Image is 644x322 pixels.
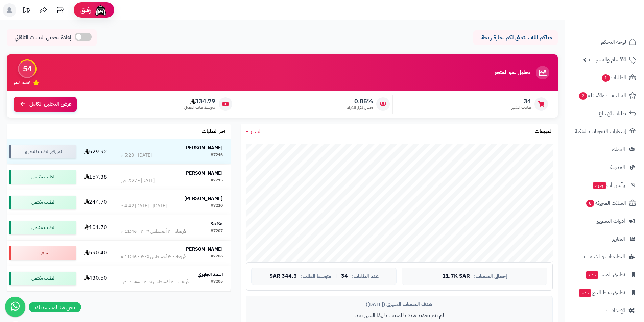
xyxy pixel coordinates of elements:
span: الطلبات [601,73,626,82]
span: المراجعات والأسئلة [578,91,626,100]
a: المدونة [569,159,640,175]
span: الإعدادات [606,306,625,315]
span: متوسط طلب العميل [184,105,215,110]
span: أدوات التسويق [596,216,625,226]
strong: اسعد الجابري [198,271,223,278]
span: إجمالي المبيعات: [474,274,507,279]
a: الإعدادات [569,302,640,319]
a: لوحة التحكم [569,34,640,50]
td: 157.38 [79,165,113,190]
a: تطبيق نقاط البيعجديد [569,284,640,301]
p: لم يتم تحديد هدف للمبيعات لهذا الشهر بعد. [251,312,547,319]
a: الشهر [246,128,262,135]
td: 244.70 [79,190,113,215]
a: تطبيق المتجرجديد [569,267,640,283]
span: جديد [579,289,591,297]
div: الأربعاء - ٢٠ أغسطس ٢٠٢٥ - 11:44 ص [121,279,190,286]
a: المراجعات والأسئلة2 [569,88,640,104]
span: متوسط الطلب: [301,274,331,279]
strong: [PERSON_NAME] [184,195,223,202]
td: 529.92 [79,139,113,164]
div: الأربعاء - ٢٠ أغسطس ٢٠٢٥ - 11:46 م [121,228,187,235]
span: طلبات الإرجاع [599,109,626,118]
span: العملاء [612,145,625,154]
td: 101.70 [79,215,113,240]
a: التقارير [569,231,640,247]
span: جديد [586,271,598,279]
img: logo-2.png [598,19,638,33]
div: #7207 [211,228,223,235]
div: #7216 [211,152,223,159]
div: الطلب مكتمل [9,221,76,234]
div: الأربعاء - ٢٠ أغسطس ٢٠٢٥ - 11:46 م [121,253,187,260]
span: | [335,274,337,279]
div: #7205 [211,279,223,286]
span: وآتس آب [593,180,625,190]
a: تحديثات المنصة [18,3,35,19]
img: ai-face.png [94,3,108,17]
span: إشعارات التحويلات البنكية [575,127,626,136]
div: [DATE] - [DATE] 4:42 م [121,203,167,209]
span: 1 [602,74,610,82]
div: الطلب مكتمل [9,196,76,209]
span: الأقسام والمنتجات [589,55,626,65]
div: تم رفع الطلب للتجهيز [9,145,76,158]
td: 430.50 [79,266,113,291]
span: 34 [341,273,348,279]
a: الطلبات1 [569,70,640,86]
span: 2 [579,92,587,100]
strong: [PERSON_NAME] [184,246,223,253]
span: عدد الطلبات: [352,274,379,279]
span: معدل تكرار الشراء [347,105,373,110]
span: لوحة التحكم [601,37,626,47]
a: السلات المتروكة8 [569,195,640,211]
span: 34 [511,98,531,105]
span: تطبيق نقاط البيع [578,288,625,297]
span: عرض التحليل الكامل [29,100,72,108]
div: ملغي [9,246,76,260]
td: 590.40 [79,241,113,266]
span: السلات المتروكة [586,198,626,208]
strong: [PERSON_NAME] [184,170,223,177]
span: الشهر [251,127,262,135]
span: 8 [586,200,594,207]
a: طلبات الإرجاع [569,105,640,122]
div: #7215 [211,177,223,184]
span: إعادة تحميل البيانات التلقائي [15,34,71,42]
span: 344.5 SAR [269,273,297,279]
div: #7210 [211,203,223,209]
strong: [PERSON_NAME] [184,144,223,151]
span: تطبيق المتجر [585,270,625,279]
a: العملاء [569,141,640,157]
div: الطلب مكتمل [9,170,76,184]
span: التقارير [612,234,625,244]
span: 0.85% [347,98,373,105]
div: هدف المبيعات الشهري ([DATE]) [251,301,547,308]
div: [DATE] - 5:20 م [121,152,152,159]
span: رفيق [80,6,91,14]
span: التطبيقات والخدمات [584,252,625,262]
span: 11.7K SAR [442,273,470,279]
span: طلبات الشهر [511,105,531,110]
h3: آخر الطلبات [202,129,225,135]
span: 334.79 [184,98,215,105]
strong: Sa Sa [210,220,223,227]
div: الطلب مكتمل [9,272,76,285]
span: المدونة [610,163,625,172]
a: التطبيقات والخدمات [569,249,640,265]
a: عرض التحليل الكامل [14,97,77,112]
div: [DATE] - 2:27 ص [121,177,155,184]
h3: تحليل نمو المتجر [495,70,530,76]
a: إشعارات التحويلات البنكية [569,123,640,140]
span: جديد [593,182,606,189]
h3: المبيعات [535,129,553,135]
span: تقييم النمو [14,80,30,85]
p: حياكم الله ، نتمنى لكم تجارة رابحة [478,34,553,42]
a: أدوات التسويق [569,213,640,229]
div: #7206 [211,253,223,260]
a: وآتس آبجديد [569,177,640,193]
